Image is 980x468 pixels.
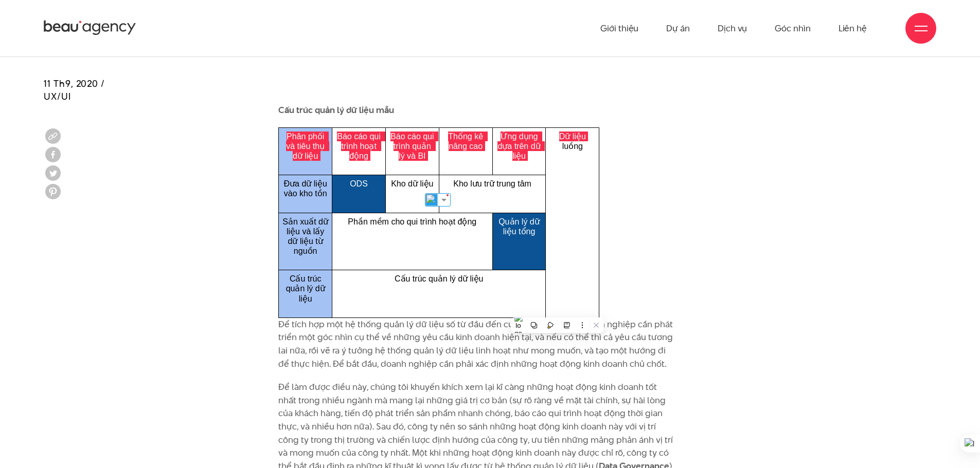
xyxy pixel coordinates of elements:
span: Ứng dụng dựa trên dữ liệu [497,132,543,160]
span: Kho dữ liệu [391,179,433,188]
span: Quản lý dữ liệu tổng [498,217,542,236]
span: Cấu trúc quản lý dữ liệu [286,274,328,303]
span: Đưa dữ liệu vào kho tồn [284,179,330,198]
span: Cấu trúc quản lý dữ liệu [395,274,484,283]
span: Sản xuất dữ liệu và lấy dữ liệu từ nguồn [282,217,330,256]
strong: Cấu trúc quản lý dữ liệu mẫu [278,104,394,116]
span: Phân phối và tiêu thụ dữ liệu [286,132,327,160]
span: Kho lưu trữ trung tâm [453,179,531,188]
span: Dữ liệu luồng [559,132,588,151]
span: Báo cáo qui trình quản lý và BI [390,132,436,160]
span: 11 Th9, 2020 / UX/UI [44,77,105,103]
span: ODS [350,179,368,188]
span: Thống kê nâng cao [448,132,485,151]
p: Để tích hợp một hệ thống quản lý dữ liệu số từ đầu đến cuối, đầu tiên, một doanh nghiệp cần phát ... [278,318,676,370]
span: Phần mềm cho qui trình hoạt động [348,217,476,226]
span: Báo cáo qui trình hoạt động [337,132,383,160]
